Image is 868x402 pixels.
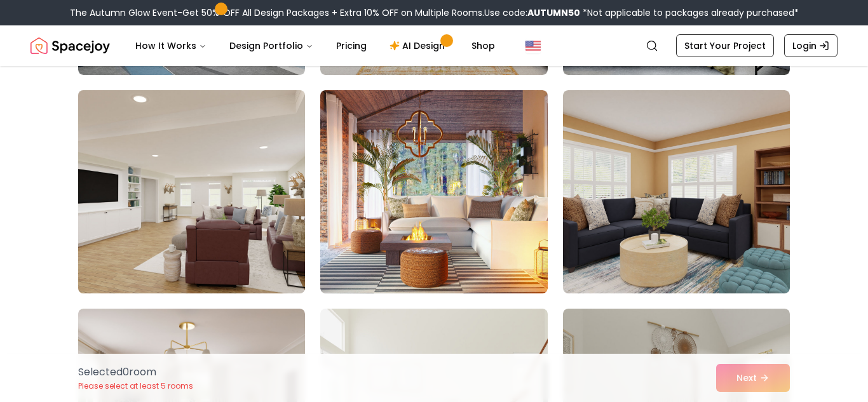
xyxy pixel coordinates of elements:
a: AI Design [379,33,459,58]
img: Room room-6 [563,90,790,293]
a: Pricing [326,33,377,58]
img: Room room-4 [72,85,311,298]
a: Login [784,34,837,57]
a: Spacejoy [31,33,110,58]
div: The Autumn Glow Event-Get 50% OFF All Design Packages + Extra 10% OFF on Multiple Rooms. [70,6,799,19]
nav: Global [31,25,837,66]
p: Selected 0 room [78,365,193,380]
nav: Main [125,33,505,58]
p: Please select at least 5 rooms [78,381,193,391]
img: Room room-5 [320,90,547,293]
b: AUTUMN50 [527,6,580,19]
button: Design Portfolio [219,33,323,58]
a: Start Your Project [676,34,774,57]
span: Use code: [484,6,580,19]
a: Shop [461,33,505,58]
button: How It Works [125,33,217,58]
img: United States [526,38,541,53]
img: Spacejoy Logo [31,33,110,58]
span: *Not applicable to packages already purchased* [580,6,799,19]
